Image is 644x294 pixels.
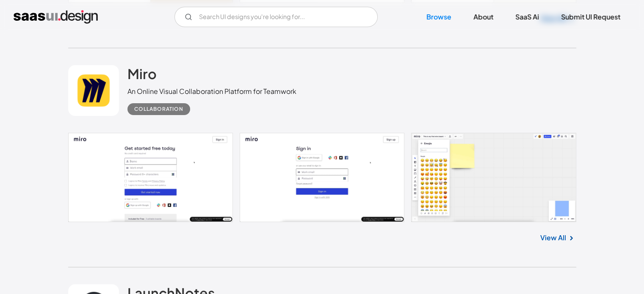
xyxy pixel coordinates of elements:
a: Miro [127,65,157,86]
a: View All [540,233,566,243]
a: SaaS Ai [505,8,549,26]
div: Collaboration [134,104,183,114]
form: Email Form [174,7,378,27]
div: An Online Visual Collaboration Platform for Teamwork [127,86,296,96]
a: About [463,8,503,26]
a: home [14,10,98,24]
a: Browse [416,8,462,26]
a: Submit UI Request [551,8,630,26]
input: Search UI designs you're looking for... [174,7,378,27]
h2: Miro [127,65,157,82]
